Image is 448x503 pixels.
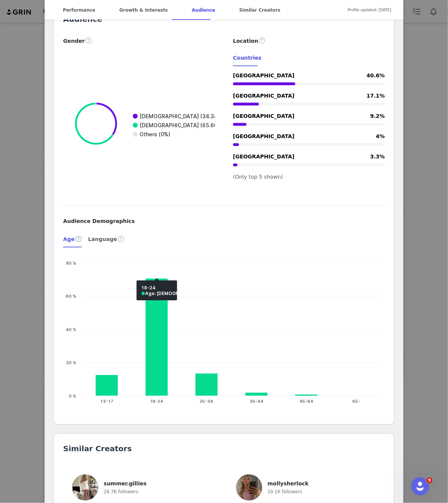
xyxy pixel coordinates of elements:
text: 25-34 [200,399,213,404]
span: Profile updated: [DATE] [348,2,391,18]
span: 10.1K followers [268,489,302,494]
text: 18-24 [150,399,163,404]
text: 45-64 [299,399,313,404]
span: [GEOGRAPHIC_DATA] [233,154,295,160]
span: [GEOGRAPHIC_DATA] [233,113,295,119]
text: 13-17 [100,399,113,404]
div: Age [63,230,82,248]
div: Gender [63,36,215,45]
span: 17.1% [367,92,385,100]
div: Countries [233,50,262,66]
text: 35-44 [250,399,263,404]
span: [GEOGRAPHIC_DATA] [233,72,295,78]
span: summer.gillies [104,480,146,486]
span: 3.3% [370,153,385,161]
text: 80 % [66,261,76,266]
span: (Only top 5 shown) [233,174,283,180]
span: mollysherlock [268,480,309,486]
span: 9 [427,477,433,483]
span: 9.2% [370,112,385,120]
img: mollysherlock [236,474,262,501]
div: Language [88,230,125,248]
text: Others (0%) [140,131,170,137]
h2: Similar Creators [63,443,385,454]
text: 20 % [66,360,76,365]
img: summer.gillies [72,474,98,501]
span: 28.7K followers [104,489,138,494]
text: 65- [352,399,360,404]
span: 4% [376,133,385,140]
body: Rich Text Area. Press ALT-0 for help. [6,6,212,14]
text: [DEMOGRAPHIC_DATA] (34.34%) [140,113,224,119]
span: 40.6% [367,72,385,80]
text: 0 % [69,393,76,399]
text: 40 % [66,327,76,332]
span: [GEOGRAPHIC_DATA] [233,133,295,139]
div: Audience Demographics [63,217,385,225]
text: 60 % [66,294,76,299]
iframe: Intercom live chat [411,477,429,495]
div: Location [233,36,385,45]
text: [DEMOGRAPHIC_DATA] (65.66%) [140,122,224,128]
span: [GEOGRAPHIC_DATA] [233,93,295,99]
